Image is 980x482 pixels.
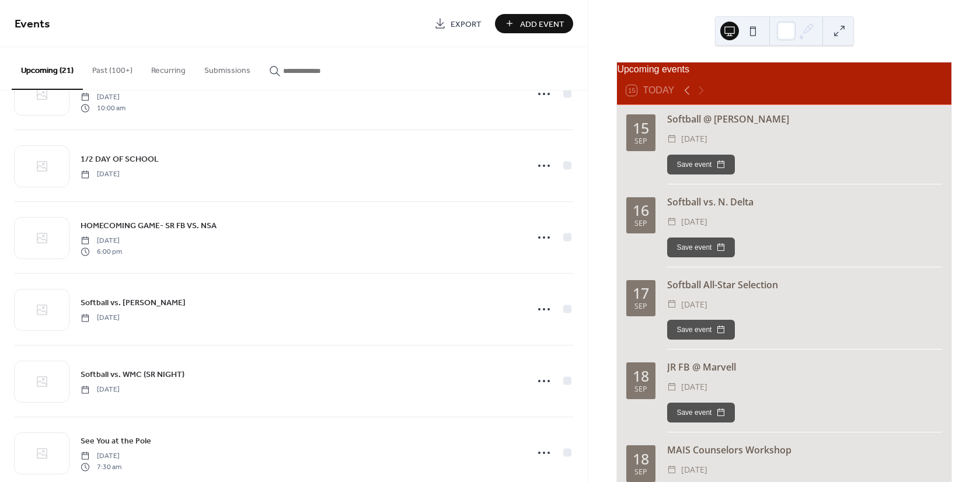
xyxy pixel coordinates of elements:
div: 17 [633,286,649,301]
button: Save event [667,320,735,340]
div: Sep [634,469,647,476]
div: 15 [633,121,649,135]
span: [DATE] [81,451,121,462]
button: Save event [667,237,735,257]
span: [DATE] [81,385,120,395]
div: ​ [667,298,676,312]
a: HOMECOMING GAME- SR FB VS. NSA [81,219,217,232]
span: [DATE] [681,463,707,477]
span: Softball vs. [PERSON_NAME] [81,297,186,309]
button: Add Event [495,14,573,33]
span: Add Event [520,18,564,30]
div: Upcoming events [617,62,951,76]
span: 7:30 am [81,462,121,472]
div: MAIS Counselors Workshop [667,443,942,457]
a: Softball vs. [PERSON_NAME] [81,296,186,309]
span: [DATE] [681,215,707,229]
a: See You at the Pole [81,434,151,448]
span: See You at the Pole [81,435,151,448]
span: [DATE] [681,132,707,146]
div: ​ [667,380,676,394]
div: ​ [667,463,676,477]
div: ​ [667,215,676,229]
button: Past (100+) [83,47,142,89]
span: Softball vs. WMC (SR NIGHT) [81,369,184,381]
div: Sep [634,220,647,228]
button: Recurring [142,47,195,89]
span: Events [15,13,50,36]
span: 10:00 am [81,103,125,113]
div: JR FB @ Marvell [667,360,942,374]
span: [DATE] [81,236,122,246]
div: 18 [633,369,649,383]
span: [DATE] [81,313,120,323]
button: Submissions [195,47,260,89]
a: Export [426,14,490,33]
div: Sep [634,303,647,310]
div: Softball @ [PERSON_NAME] [667,112,942,126]
div: Softball vs. N. Delta [667,195,942,209]
a: Softball vs. WMC (SR NIGHT) [81,368,184,381]
div: 18 [633,452,649,466]
span: [DATE] [81,169,120,180]
div: ​ [667,132,676,146]
span: HOMECOMING GAME- SR FB VS. NSA [81,220,217,232]
div: Softball All-Star Selection [667,278,942,292]
button: Save event [667,403,735,422]
button: Upcoming (21) [12,47,83,90]
span: [DATE] [681,298,707,312]
span: [DATE] [681,380,707,394]
div: 16 [633,203,649,218]
a: 1/2 DAY OF SCHOOL [81,152,159,166]
span: [DATE] [81,92,125,103]
span: 6:00 pm [81,246,122,257]
button: Save event [667,155,735,174]
div: Sep [634,386,647,393]
span: 1/2 DAY OF SCHOOL [81,153,159,166]
span: Export [451,18,482,30]
div: Sep [634,138,647,145]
